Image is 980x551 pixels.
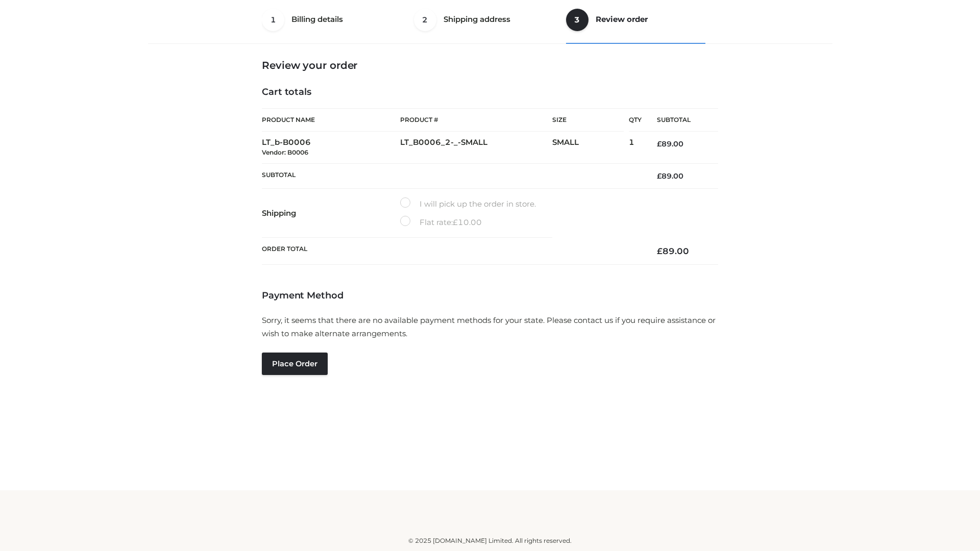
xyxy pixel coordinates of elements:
span: £ [657,246,663,256]
th: Shipping [262,189,400,238]
label: I will pick up the order in store. [400,197,536,211]
small: Vendor: B0006 [262,148,308,156]
bdi: 89.00 [657,171,683,181]
bdi: 89.00 [657,139,683,148]
div: © 2025 [DOMAIN_NAME] Limited. All rights reserved. [152,536,828,546]
bdi: 10.00 [453,217,482,227]
td: LT_b-B0006 [262,132,400,164]
th: Subtotal [262,163,642,188]
th: Size [552,109,624,132]
td: 1 [629,132,642,164]
td: SMALL [552,132,629,164]
h4: Cart totals [262,87,718,98]
bdi: 89.00 [657,246,689,256]
h3: Review your order [262,59,718,71]
span: £ [657,171,661,181]
th: Qty [629,108,642,132]
button: Place order [262,353,328,375]
span: Sorry, it seems that there are no available payment methods for your state. Please contact us if ... [262,315,716,338]
h4: Payment Method [262,290,718,302]
label: Flat rate: [400,216,482,229]
span: £ [453,217,458,227]
td: LT_B0006_2-_-SMALL [400,132,552,164]
span: £ [657,139,661,148]
th: Product # [400,108,552,132]
th: Subtotal [642,109,718,132]
th: Order Total [262,238,642,265]
th: Product Name [262,108,400,132]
